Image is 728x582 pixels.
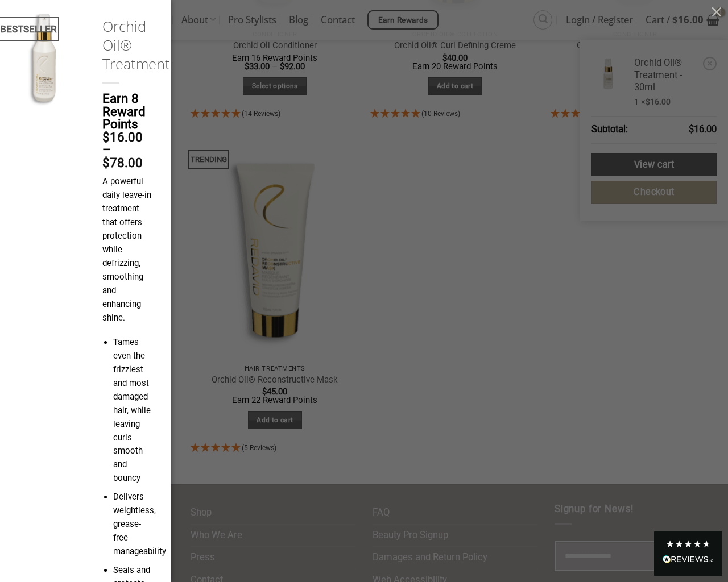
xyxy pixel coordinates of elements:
span: $ [102,130,110,144]
span: $ [102,155,110,170]
img: REVIEWS.io [663,555,714,563]
span: Earn 8 Reward Points [102,91,146,131]
span: – [102,142,111,157]
div: Read All Reviews [663,553,714,568]
p: A powerful daily leave-in treatment that offers protection while defrizzing, smoothing and enhanc... [102,175,154,325]
div: 4.8 Stars [665,539,711,548]
div: Read All Reviews [654,531,722,576]
bdi: 78.00 [102,155,143,170]
a: Orchid Oil® Treatment [102,17,154,73]
bdi: 16.00 [102,130,143,144]
li: Delivers weightless, grease-free manageability [113,490,154,559]
li: Tames even the frizziest and most damaged hair, while leaving curls smooth and bouncy [113,336,154,485]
